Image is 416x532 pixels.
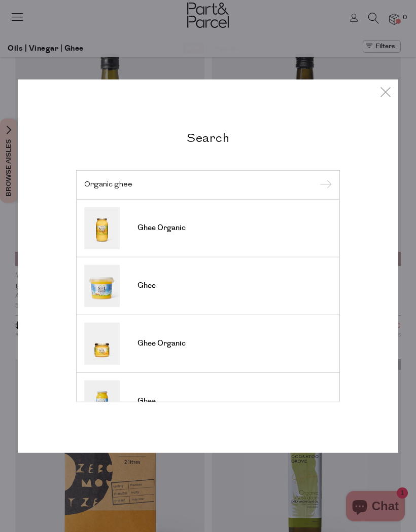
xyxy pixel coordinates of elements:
a: Ghee [84,380,332,422]
span: Ghee [137,396,156,406]
img: Ghee [84,380,120,422]
a: Ghee [84,264,332,307]
a: Ghee Organic [84,207,332,249]
img: Ghee Organic [84,322,120,364]
img: Ghee [84,264,120,307]
span: Ghee Organic [137,338,186,349]
a: Ghee Organic [84,322,332,364]
span: Ghee Organic [137,223,186,233]
h2: Search [76,130,340,145]
span: Ghee [137,281,156,291]
input: Search [84,181,332,188]
img: Ghee Organic [84,207,120,249]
